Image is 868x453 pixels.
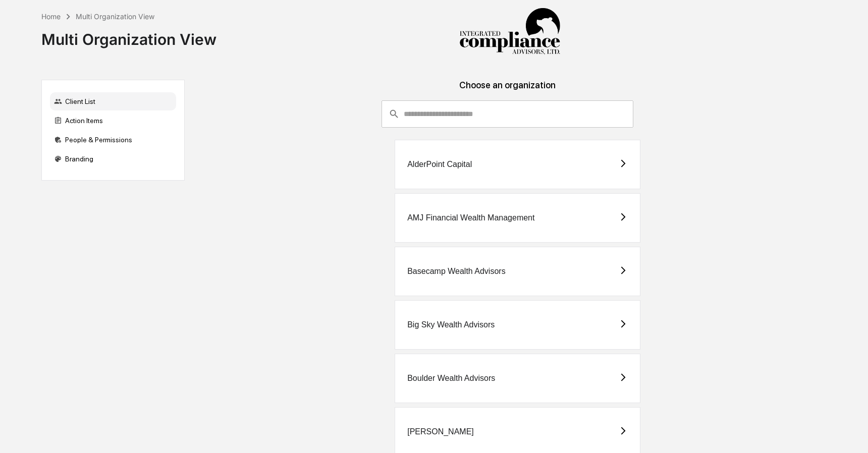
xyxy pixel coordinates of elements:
div: Home [41,12,61,21]
div: Boulder Wealth Advisors [407,374,495,383]
div: Choose an organization [193,80,823,100]
div: Client List [50,92,176,110]
div: AlderPoint Capital [407,160,472,169]
div: Multi Organization View [41,22,216,48]
div: Action Items [50,111,176,130]
div: Multi Organization View [76,12,154,21]
div: AMJ Financial Wealth Management [407,213,534,222]
div: Big Sky Wealth Advisors [407,320,495,329]
div: consultant-dashboard__filter-organizations-search-bar [382,100,633,128]
div: People & Permissions [50,131,176,149]
img: Integrated Compliance Advisors [459,8,560,55]
div: Branding [50,150,176,168]
div: [PERSON_NAME] [407,427,474,436]
div: Basecamp Wealth Advisors [407,267,505,276]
